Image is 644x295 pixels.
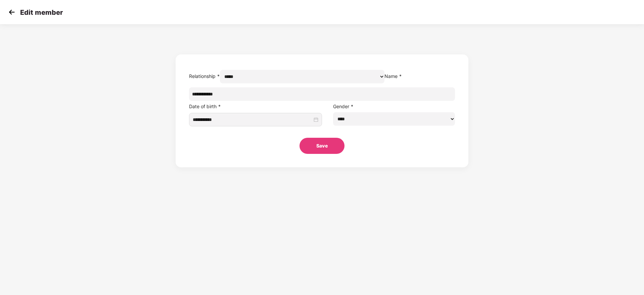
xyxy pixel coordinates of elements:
[189,103,221,109] label: Date of birth *
[384,73,402,79] label: Name *
[7,7,17,17] img: svg+xml;base64,PHN2ZyB4bWxucz0iaHR0cDovL3d3dy53My5vcmcvMjAwMC9zdmciIHdpZHRoPSIzMCIgaGVpZ2h0PSIzMC...
[300,138,344,154] button: Save
[189,73,220,79] label: Relationship *
[20,8,63,16] p: Edit member
[333,103,354,109] label: Gender *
